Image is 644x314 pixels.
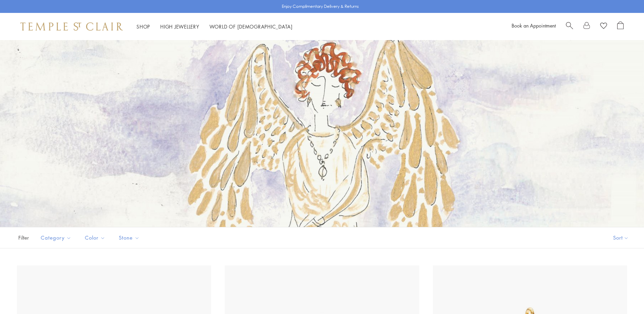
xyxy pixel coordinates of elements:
span: Color [81,233,110,242]
a: Search [566,21,573,32]
a: World of [DEMOGRAPHIC_DATA]World of [DEMOGRAPHIC_DATA] [209,23,293,30]
span: Category [37,233,76,242]
a: Book an Appointment [512,22,556,29]
button: Category [36,230,76,245]
button: Color [80,230,110,245]
nav: Main navigation [136,22,293,31]
img: Temple St. Clair [20,22,123,31]
p: Enjoy Complimentary Delivery & Returns [282,3,359,10]
a: Open Shopping Bag [617,21,624,32]
span: Stone [115,233,145,242]
a: ShopShop [136,23,150,30]
button: Show sort by [598,227,644,248]
a: View Wishlist [600,21,607,32]
button: Stone [114,230,145,245]
a: High JewelleryHigh Jewellery [160,23,199,30]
